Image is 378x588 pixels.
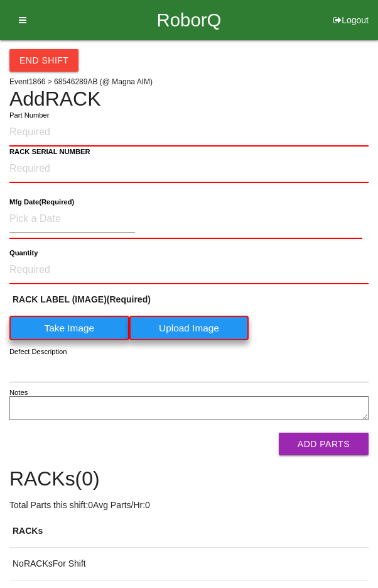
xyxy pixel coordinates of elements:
b: Mfg Date (Required) [9,198,74,206]
input: Required [9,155,369,183]
label: Notes [9,387,28,398]
button: Add Parts [279,433,369,455]
span: Event 1866 > 68546289AB (@ Magna AIM) [9,77,153,86]
b: Quantity [9,249,38,257]
input: Required [9,257,369,284]
label: Upload Image [129,316,249,340]
input: Pick a Date [9,206,135,233]
b: RACK SERIAL NUMBER [9,148,90,156]
label: Take Image [9,316,129,340]
label: Defect Description [9,347,67,357]
p: Total Parts this shift: 0 Avg Parts/Hr: 0 [9,499,369,512]
th: RACKs [9,515,369,548]
input: Required [9,119,369,147]
td: No RACKs For Shift [9,548,369,580]
h4: Add RACK [9,88,369,110]
label: Part Number [9,110,49,121]
button: End Shift [9,49,78,72]
h4: RACKs ( 0 ) [9,468,369,490]
b: RACK LABEL (IMAGE) (Required) [13,294,151,304]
